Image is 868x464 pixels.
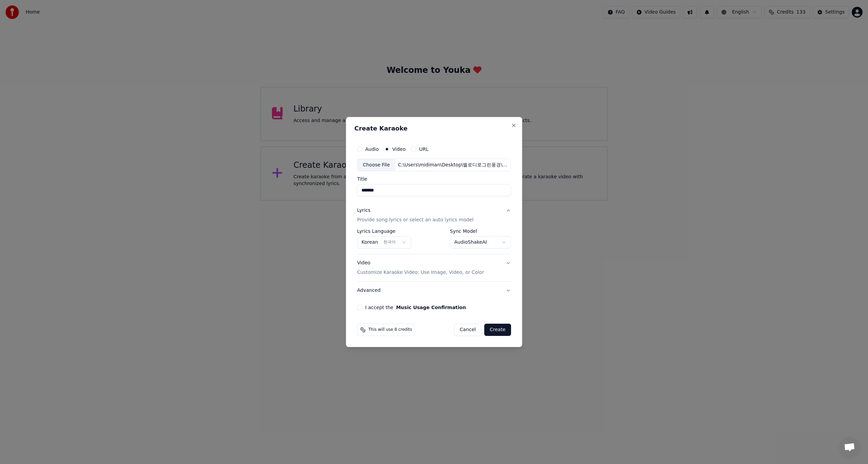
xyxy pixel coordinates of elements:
label: Video [392,147,406,152]
button: Advanced [357,282,511,299]
div: C:\Users\midiman\Desktop\멜로디로그린풍경\미운사랑\미 운 사 랑.mp4 [395,162,511,168]
div: Choose File [357,159,395,171]
div: Lyrics [357,207,370,214]
label: Title [357,177,511,182]
label: URL [419,147,429,152]
label: Sync Model [450,229,511,234]
button: Create [484,324,511,336]
label: Lyrics Language [357,229,411,234]
label: Audio [365,147,379,152]
h2: Create Karaoke [354,125,514,132]
button: Cancel [454,324,481,336]
p: Customize Karaoke Video: Use Image, Video, or Color [357,269,484,276]
span: This will use 8 credits [368,327,412,332]
button: VideoCustomize Karaoke Video: Use Image, Video, or Color [357,255,511,282]
label: I accept the [365,305,466,310]
p: Provide song lyrics or select an auto lyrics model [357,217,473,224]
div: LyricsProvide song lyrics or select an auto lyrics model [357,229,511,254]
button: LyricsProvide song lyrics or select an auto lyrics model [357,202,511,229]
button: I accept the [396,305,466,310]
div: Video [357,260,484,276]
